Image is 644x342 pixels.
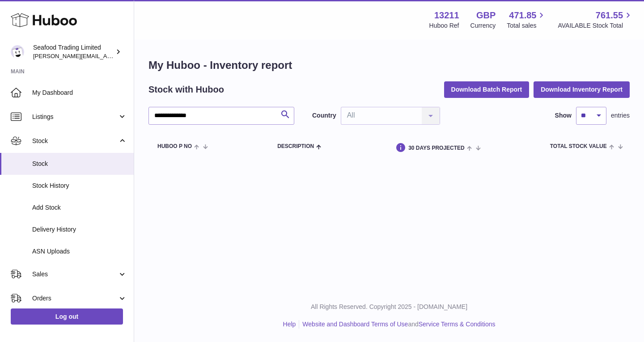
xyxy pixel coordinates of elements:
[32,137,118,145] span: Stock
[555,111,572,120] label: Show
[596,9,623,21] span: 761.55
[408,145,465,151] span: 30 DAYS PROJECTED
[32,203,127,212] span: Add Stock
[33,43,114,60] div: Seafood Trading Limited
[558,9,633,30] a: 761.55 AVAILABLE Stock Total
[534,81,630,97] button: Download Inventory Report
[299,320,495,329] li: and
[429,21,459,30] div: Huboo Ref
[11,308,123,325] a: Log out
[141,303,637,311] p: All Rights Reserved. Copyright 2025 - [DOMAIN_NAME]
[148,58,630,72] h1: My Huboo - Inventory report
[476,9,496,21] strong: GBP
[33,52,179,59] span: [PERSON_NAME][EMAIL_ADDRESS][DOMAIN_NAME]
[32,294,118,303] span: Orders
[32,247,127,256] span: ASN Uploads
[312,111,336,120] label: Country
[507,21,547,30] span: Total sales
[550,144,607,149] span: Total stock value
[148,84,224,96] h2: Stock with Huboo
[434,9,459,21] strong: 13211
[11,45,24,59] img: dlawley@rickstein.com
[507,9,547,30] a: 471.85 Total sales
[32,160,127,168] span: Stock
[509,9,536,21] span: 471.85
[157,144,192,149] span: Huboo P no
[32,182,127,190] span: Stock History
[32,89,127,97] span: My Dashboard
[277,144,314,149] span: Description
[419,321,496,328] a: Service Terms & Conditions
[32,225,127,234] span: Delivery History
[283,321,296,328] a: Help
[611,111,630,120] span: entries
[32,113,118,121] span: Listings
[32,270,118,279] span: Sales
[302,321,408,328] a: Website and Dashboard Terms of Use
[470,21,496,30] div: Currency
[444,81,530,97] button: Download Batch Report
[558,21,633,30] span: AVAILABLE Stock Total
